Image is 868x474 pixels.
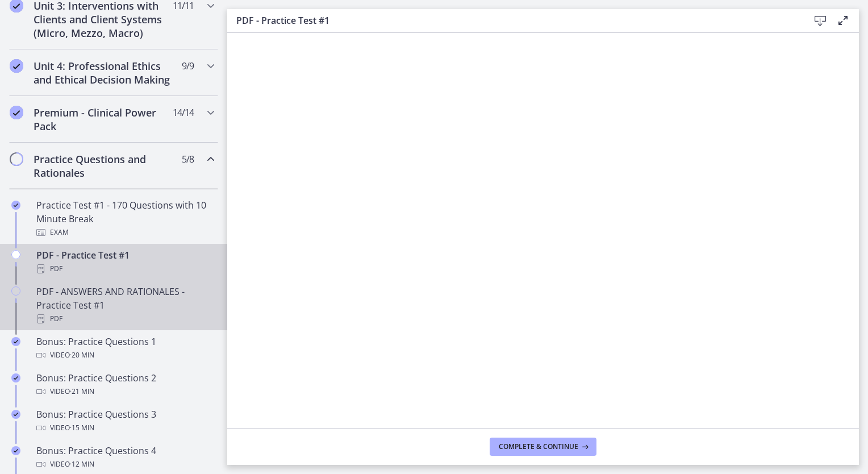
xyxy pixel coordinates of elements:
[36,285,214,326] div: PDF - ANSWERS AND RATIONALES - Practice Test #1
[34,152,172,180] h2: Practice Questions and Rationales
[10,59,23,73] i: Completed
[36,348,214,362] div: Video
[36,458,214,471] div: Video
[36,421,214,435] div: Video
[36,226,214,239] div: Exam
[36,444,214,471] div: Bonus: Practice Questions 4
[70,348,94,362] span: · 20 min
[182,59,194,73] span: 9 / 9
[36,408,214,435] div: Bonus: Practice Questions 3
[34,59,172,86] h2: Unit 4: Professional Ethics and Ethical Decision Making
[70,458,94,471] span: · 12 min
[36,312,214,326] div: PDF
[11,201,20,210] i: Completed
[499,442,578,451] span: Complete & continue
[36,262,214,276] div: PDF
[36,198,214,239] div: Practice Test #1 - 170 Questions with 10 Minute Break
[34,106,172,133] h2: Premium - Clinical Power Pack
[36,385,214,398] div: Video
[36,248,214,276] div: PDF - Practice Test #1
[11,373,20,382] i: Completed
[173,106,194,119] span: 14 / 14
[236,14,791,27] h3: PDF - Practice Test #1
[11,446,20,455] i: Completed
[182,152,194,166] span: 5 / 8
[36,335,214,362] div: Bonus: Practice Questions 1
[70,421,94,435] span: · 15 min
[70,385,94,398] span: · 21 min
[36,371,214,398] div: Bonus: Practice Questions 2
[490,438,596,456] button: Complete & continue
[11,337,20,346] i: Completed
[10,106,23,119] i: Completed
[11,410,20,419] i: Completed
